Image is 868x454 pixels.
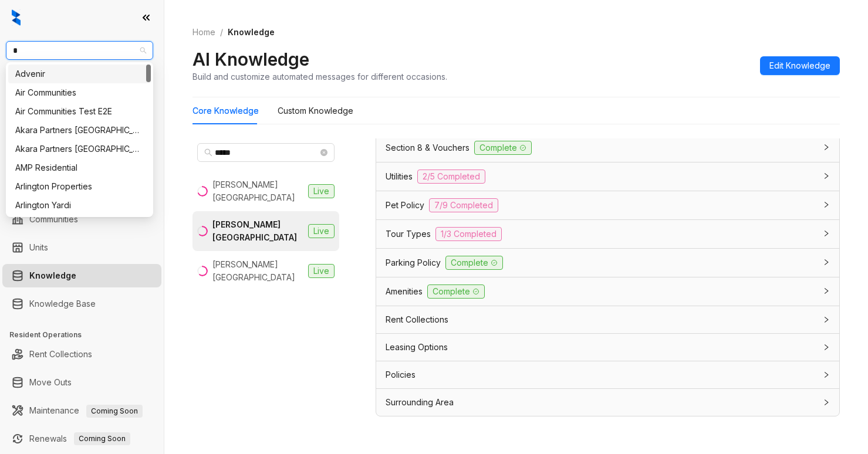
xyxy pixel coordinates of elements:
[823,316,830,323] span: collapsed
[8,196,151,215] div: Arlington Yardi
[376,361,839,388] div: Policies
[29,343,92,366] a: Rent Collections
[15,86,144,99] div: Air Communities
[15,143,144,155] div: Akara Partners [GEOGRAPHIC_DATA]
[760,56,840,75] button: Edit Knowledge
[429,198,498,212] span: 7/9 Completed
[320,149,327,156] span: close-circle
[376,162,839,191] div: Utilities2/5 Completed
[823,371,830,378] span: collapsed
[376,249,839,277] div: Parking PolicyComplete
[308,224,335,238] span: Live
[15,161,144,174] div: AMP Residential
[220,26,223,39] li: /
[9,330,164,340] h3: Resident Operations
[386,170,413,183] span: Utilities
[212,178,303,204] div: [PERSON_NAME][GEOGRAPHIC_DATA]
[192,48,309,70] h2: AI Knowledge
[29,371,72,394] a: Move Outs
[204,148,212,157] span: search
[445,256,503,270] span: Complete
[2,79,161,102] li: Leads
[823,344,830,351] span: collapsed
[8,102,151,121] div: Air Communities Test E2E
[823,259,830,266] span: collapsed
[376,220,839,248] div: Tour Types1/3 Completed
[2,399,161,422] li: Maintenance
[474,141,532,155] span: Complete
[8,140,151,158] div: Akara Partners Phoenix
[769,59,830,72] span: Edit Knowledge
[376,191,839,219] div: Pet Policy7/9 Completed
[386,199,424,212] span: Pet Policy
[2,427,161,450] li: Renewals
[376,389,839,416] div: Surrounding Area
[823,144,830,151] span: collapsed
[823,201,830,208] span: collapsed
[386,285,423,298] span: Amenities
[86,405,143,418] span: Coming Soon
[29,264,76,287] a: Knowledge
[192,104,259,117] div: Core Knowledge
[2,129,161,153] li: Leasing
[8,83,151,102] div: Air Communities
[29,208,78,231] a: Communities
[278,104,353,117] div: Custom Knowledge
[192,70,447,83] div: Build and customize automated messages for different occasions.
[417,170,485,184] span: 2/5 Completed
[8,65,151,83] div: Advenir
[15,199,144,212] div: Arlington Yardi
[2,157,161,181] li: Collections
[2,236,161,259] li: Units
[386,368,416,381] span: Policies
[8,121,151,140] div: Akara Partners Nashville
[29,427,130,450] a: RenewalsComing Soon
[376,134,839,162] div: Section 8 & VouchersComplete
[2,343,161,366] li: Rent Collections
[386,313,448,326] span: Rent Collections
[212,258,303,284] div: [PERSON_NAME] [GEOGRAPHIC_DATA]
[74,432,130,445] span: Coming Soon
[15,124,144,137] div: Akara Partners [GEOGRAPHIC_DATA]
[12,9,21,26] img: logo
[386,396,454,409] span: Surrounding Area
[376,277,839,306] div: AmenitiesComplete
[2,292,161,316] li: Knowledge Base
[823,172,830,179] span: collapsed
[823,399,830,406] span: collapsed
[308,184,335,198] span: Live
[386,141,470,154] span: Section 8 & Vouchers
[435,227,502,241] span: 1/3 Completed
[15,67,144,80] div: Advenir
[228,27,275,37] span: Knowledge
[29,292,96,316] a: Knowledge Base
[427,284,485,299] span: Complete
[15,180,144,193] div: Arlington Properties
[8,158,151,177] div: AMP Residential
[823,230,830,237] span: collapsed
[212,218,303,244] div: [PERSON_NAME][GEOGRAPHIC_DATA]
[2,371,161,394] li: Move Outs
[376,306,839,333] div: Rent Collections
[8,177,151,196] div: Arlington Properties
[29,236,48,259] a: Units
[2,264,161,287] li: Knowledge
[386,256,441,269] span: Parking Policy
[190,26,218,39] a: Home
[2,208,161,231] li: Communities
[386,228,431,240] span: Tour Types
[386,341,448,354] span: Leasing Options
[15,105,144,118] div: Air Communities Test E2E
[823,287,830,294] span: collapsed
[308,264,335,278] span: Live
[376,334,839,361] div: Leasing Options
